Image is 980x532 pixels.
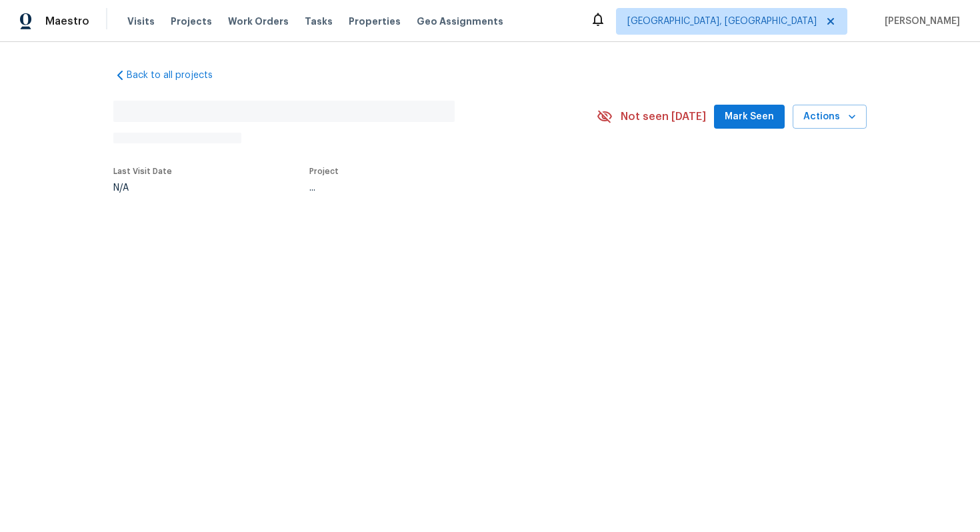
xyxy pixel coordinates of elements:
div: ... [309,183,565,193]
span: [GEOGRAPHIC_DATA], [GEOGRAPHIC_DATA] [627,15,817,28]
span: Properties [349,15,401,28]
button: Actions [793,105,867,129]
span: Maestro [45,15,89,28]
span: Geo Assignments [417,15,503,28]
span: Projects [171,15,212,28]
span: Actions [803,109,856,125]
span: Tasks [305,17,333,26]
span: [PERSON_NAME] [879,15,960,28]
span: Mark Seen [725,109,774,125]
span: Last Visit Date [113,167,172,175]
button: Mark Seen [714,105,785,129]
span: Visits [127,15,155,28]
span: Work Orders [228,15,289,28]
span: Not seen [DATE] [621,110,706,123]
a: Back to all projects [113,69,241,82]
div: N/A [113,183,172,193]
span: Project [309,167,339,175]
